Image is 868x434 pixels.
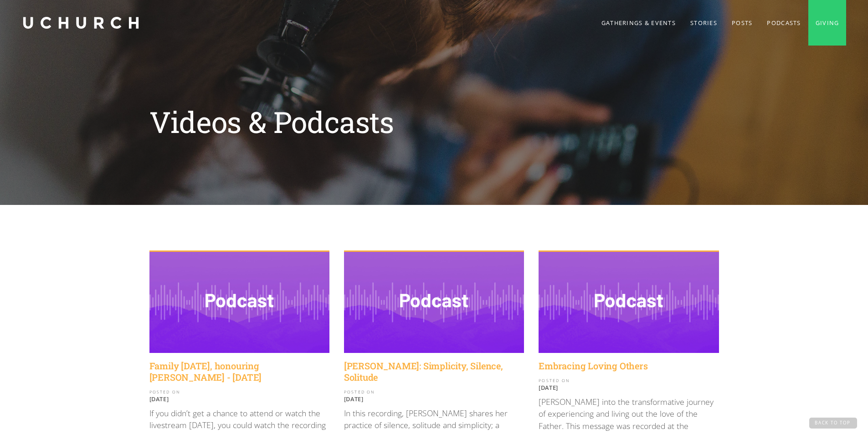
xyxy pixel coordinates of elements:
a: [PERSON_NAME]: Simplicity, Silence, Solitude [344,360,524,383]
div: POSTED ON [149,390,329,394]
a: Family [DATE], honouring [PERSON_NAME] - [DATE] [149,360,329,383]
div: POSTED ON [539,379,719,383]
a: Embracing Loving Others [539,360,719,372]
img: Embracing Loving Others [539,252,719,353]
p: [DATE] [539,384,719,391]
p: [DATE] [149,395,329,403]
img: Family Sunday, honouring Jen Reding - June 9, 2024 [149,252,329,353]
a: Back to Top [809,418,858,429]
div: POSTED ON [344,390,524,394]
img: Helene King: Simplicity, Silence, Solitude [344,252,524,353]
h1: Videos & Podcasts [149,103,719,140]
p: [DATE] [344,395,524,403]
